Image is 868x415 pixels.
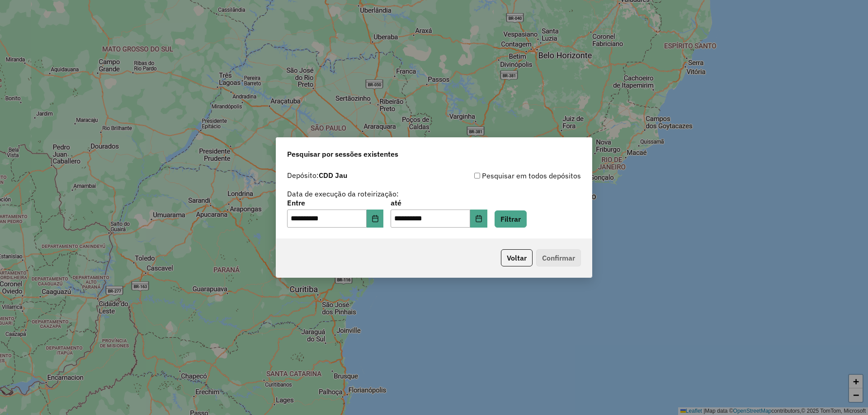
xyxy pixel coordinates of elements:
label: Entre [287,197,383,208]
label: Depósito: [287,170,347,181]
button: Filtrar [495,210,527,228]
button: Choose Date [367,210,384,228]
div: Pesquisar em todos depósitos [434,170,581,181]
button: Voltar [501,249,533,266]
button: Choose Date [470,210,487,228]
label: até [391,197,487,208]
strong: CDD Jau [319,171,347,180]
span: Pesquisar por sessões existentes [287,149,398,159]
label: Data de execução da roteirização: [287,188,399,199]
